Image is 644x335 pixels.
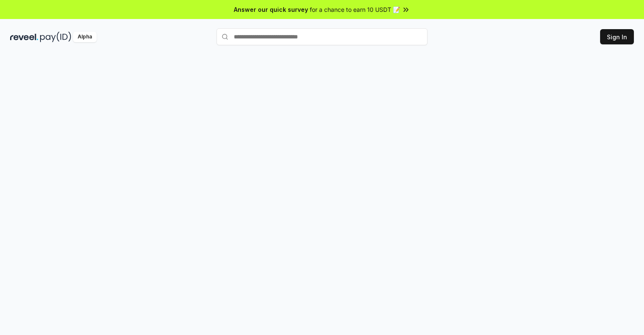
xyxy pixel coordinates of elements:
[40,32,71,42] img: pay_id
[10,32,38,42] img: reveel_dark
[73,32,97,42] div: Alpha
[234,5,308,14] span: Answer our quick survey
[310,5,400,14] span: for a chance to earn 10 USDT 📝
[600,29,634,44] button: Sign In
